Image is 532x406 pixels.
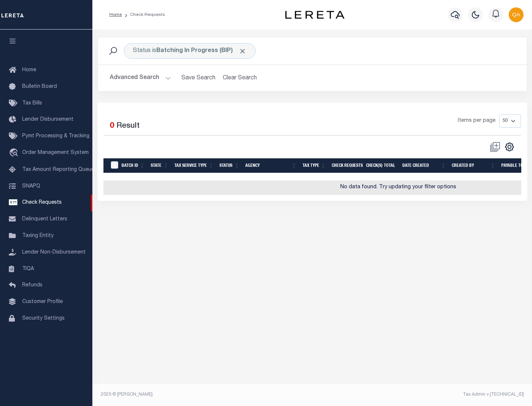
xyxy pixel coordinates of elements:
label: Result [116,120,140,132]
th: Status: activate to sort column ascending [216,158,242,173]
li: Check Requests [122,11,165,18]
span: Customer Profile [22,299,63,304]
th: Created By: activate to sort column ascending [449,158,498,173]
span: TIQA [22,266,34,271]
button: Save Search [177,71,220,85]
div: Status is [124,43,256,59]
span: Tax Bills [22,101,42,106]
span: 0 [110,122,114,130]
span: Bulletin Board [22,84,57,89]
span: SNAPQ [22,183,40,189]
span: Tax Amount Reporting Queue [22,167,94,172]
a: Home [109,13,122,17]
span: Click to Remove [239,47,246,55]
img: svg+xml;base64,PHN2ZyB4bWxucz0iaHR0cDovL3d3dy53My5vcmcvMjAwMC9zdmciIHBvaW50ZXItZXZlbnRzPSJub25lIi... [509,7,524,22]
th: Tax Type: activate to sort column ascending [300,158,329,173]
span: Taxing Entity [22,233,54,238]
span: Refunds [22,283,42,288]
img: logo-dark.svg [285,11,344,19]
button: Advanced Search [110,71,171,85]
th: Check Requests [329,158,363,173]
span: Delinquent Letters [22,217,67,222]
span: Home [22,68,36,73]
th: Agency: activate to sort column ascending [242,158,300,173]
th: Batch Id: activate to sort column ascending [119,158,148,173]
span: Check Requests [22,200,62,205]
th: Check(s) Total [363,158,399,173]
i: travel_explore [9,148,21,158]
div: 2025 © [PERSON_NAME]. [95,391,313,398]
div: Tax Admin v.[TECHNICAL_ID] [318,391,524,398]
span: Lender Non-Disbursement [22,250,86,255]
span: Lender Disbursement [22,117,74,122]
th: Tax Service Type: activate to sort column ascending [171,158,216,173]
span: Order Management System [22,150,89,155]
button: Clear Search [220,71,260,85]
span: Items per page [458,117,495,125]
b: Batching In Progress (BIP) [156,48,246,54]
span: Pymt Processing & Tracking [22,134,89,139]
th: State: activate to sort column ascending [148,158,171,173]
span: Security Settings [22,316,65,321]
th: Date Created: activate to sort column ascending [399,158,449,173]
